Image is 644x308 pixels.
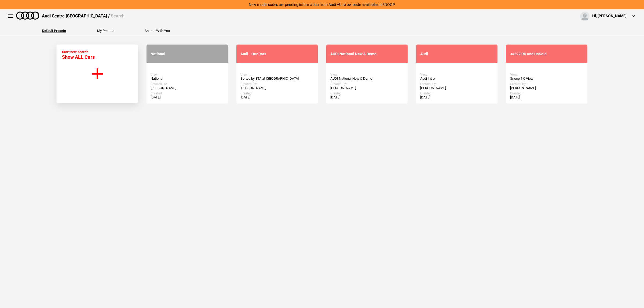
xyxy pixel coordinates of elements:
[420,73,493,76] div: View:
[330,95,404,100] div: [DATE]
[510,73,583,76] div: View:
[330,86,404,90] div: [PERSON_NAME]
[151,76,224,81] div: National
[151,73,224,76] div: View:
[510,76,583,81] div: Snoop 1.0 View
[330,82,404,86] div: Created By:
[420,52,493,56] div: Audi
[510,95,583,100] div: [DATE]
[330,52,404,56] div: AUDI National New & Demo
[62,54,95,60] span: Show ALL Cars
[111,13,125,19] span: Search
[240,95,314,100] div: [DATE]
[510,82,583,86] div: Created By:
[330,76,404,81] div: AUDI National New & Demo
[97,29,114,32] button: My Presets
[145,29,170,32] button: Shared With You
[420,95,493,100] div: [DATE]
[592,13,627,19] div: Hi, [PERSON_NAME]
[16,12,39,20] img: audi.png
[330,91,404,95] div: Created:
[240,91,314,95] div: Created:
[510,52,583,56] div: <=292 CU and UnSold
[420,86,493,90] div: [PERSON_NAME]
[151,95,224,100] div: [DATE]
[56,44,138,103] button: Start new search Show ALL Cars
[151,82,224,86] div: Created By:
[151,86,224,90] div: [PERSON_NAME]
[151,52,224,56] div: National
[510,86,583,90] div: [PERSON_NAME]
[240,82,314,86] div: Created By:
[420,82,493,86] div: Created By:
[420,91,493,95] div: Created:
[42,13,125,19] div: Audi Centre [GEOGRAPHIC_DATA] /
[42,29,66,32] button: Default Presets
[420,76,493,81] div: Audi Intro
[240,76,314,81] div: Sorted by ETA at [GEOGRAPHIC_DATA]
[151,91,224,95] div: Created:
[62,50,95,60] div: Start new search
[510,91,583,95] div: Created:
[240,86,314,90] div: [PERSON_NAME]
[330,73,404,76] div: View:
[240,52,314,56] div: Audi - Our Cars
[240,73,314,76] div: View:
